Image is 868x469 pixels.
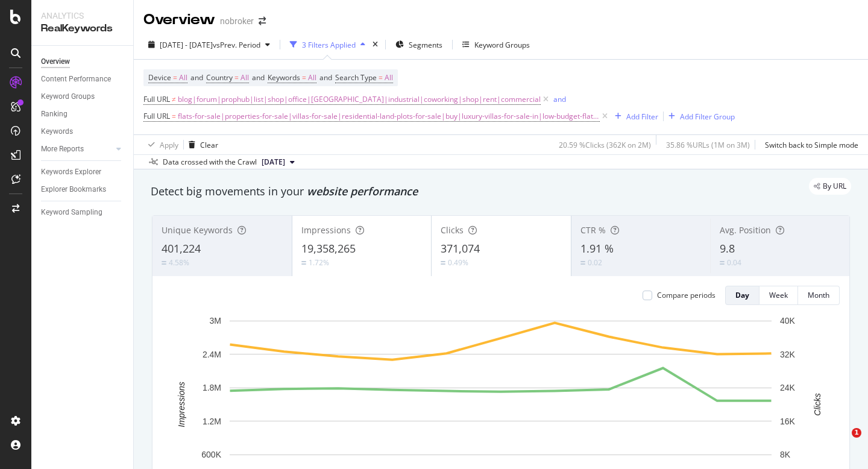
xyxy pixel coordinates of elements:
span: CTR % [580,224,606,236]
text: 32K [780,350,796,359]
div: Overview [143,10,215,30]
span: 401,224 [162,241,201,256]
span: All [385,69,393,86]
img: Equal [720,261,725,265]
img: Equal [301,261,306,265]
img: Equal [162,261,166,265]
a: Keywords [41,125,125,138]
text: 16K [780,417,796,426]
span: 19,358,265 [301,241,356,256]
a: Overview [41,55,125,68]
div: Keyword Groups [41,90,95,103]
span: 9.8 [720,241,735,256]
a: Keyword Sampling [41,206,125,219]
span: Full URL [143,94,170,104]
button: Segments [391,35,447,54]
div: Keywords Explorer [41,166,101,178]
span: Keywords [268,72,300,83]
span: ≠ [172,94,176,104]
span: = [173,72,177,83]
button: Add Filter Group [664,109,735,124]
div: Apply [160,140,178,150]
span: Full URL [143,111,170,121]
span: Impressions [301,224,351,236]
text: 3M [210,316,221,326]
div: Compare periods [657,290,715,300]
span: 2025 Sep. 1st [262,157,285,168]
img: Equal [441,261,445,265]
button: and [553,93,566,105]
button: [DATE] [257,155,300,169]
text: 8K [780,450,791,459]
text: 40K [780,316,796,326]
span: [DATE] - [DATE] [160,40,213,50]
div: 0.04 [727,257,741,268]
div: Keyword Sampling [41,206,102,219]
button: [DATE] - [DATE]vsPrev. Period [143,35,275,54]
a: Ranking [41,108,125,121]
button: Switch back to Simple mode [760,135,858,154]
div: 0.49% [448,257,468,268]
div: 20.59 % Clicks ( 362K on 2M ) [559,140,651,150]
div: 0.02 [588,257,602,268]
div: Add Filter Group [680,112,735,122]
button: Month [798,286,840,305]
div: times [370,39,380,51]
span: 1 [852,428,861,438]
span: Unique Keywords [162,224,233,236]
div: 35.86 % URLs ( 1M on 3M ) [666,140,750,150]
div: Week [769,290,788,300]
span: = [302,72,306,83]
div: Explorer Bookmarks [41,183,106,196]
span: Search Type [335,72,377,83]
span: and [190,72,203,83]
span: = [379,72,383,83]
span: All [179,69,187,86]
span: All [241,69,249,86]
span: By URL [823,183,846,190]
div: Add Filter [626,112,658,122]
span: 371,074 [441,241,480,256]
a: Keywords Explorer [41,166,125,178]
button: Week [759,286,798,305]
img: Equal [580,261,585,265]
text: 1.2M [203,417,221,426]
span: Clicks [441,224,464,236]
span: Avg. Position [720,224,771,236]
text: 2.4M [203,350,221,359]
span: = [172,111,176,121]
span: 1.91 % [580,241,614,256]
a: Explorer Bookmarks [41,183,125,196]
text: Clicks [813,393,822,415]
div: 1.72% [309,257,329,268]
div: Ranking [41,108,68,121]
span: = [234,72,239,83]
span: and [252,72,265,83]
span: and [319,72,332,83]
a: More Reports [41,143,113,156]
div: Day [735,290,749,300]
div: RealKeywords [41,22,124,36]
div: 4.58% [169,257,189,268]
div: Clear [200,140,218,150]
button: Keyword Groups [458,35,535,54]
div: Keywords [41,125,73,138]
span: Device [148,72,171,83]
div: Data crossed with the Crawl [163,157,257,168]
span: Country [206,72,233,83]
div: and [553,94,566,104]
div: legacy label [809,178,851,195]
button: Day [725,286,759,305]
span: flats-for-sale|properties-for-sale|villas-for-sale|residential-land-plots-for-sale|buy|luxury-vil... [178,108,600,125]
div: Switch back to Simple mode [765,140,858,150]
div: Overview [41,55,70,68]
button: Add Filter [610,109,658,124]
button: Apply [143,135,178,154]
span: All [308,69,316,86]
span: vs Prev. Period [213,40,260,50]
span: blog|forum|prophub|list|shop|office|[GEOGRAPHIC_DATA]|industrial|coworking|shop|rent|commercial [178,91,541,108]
text: Impressions [177,382,186,427]
div: 3 Filters Applied [302,40,356,50]
text: 600K [201,450,221,459]
button: 3 Filters Applied [285,35,370,54]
